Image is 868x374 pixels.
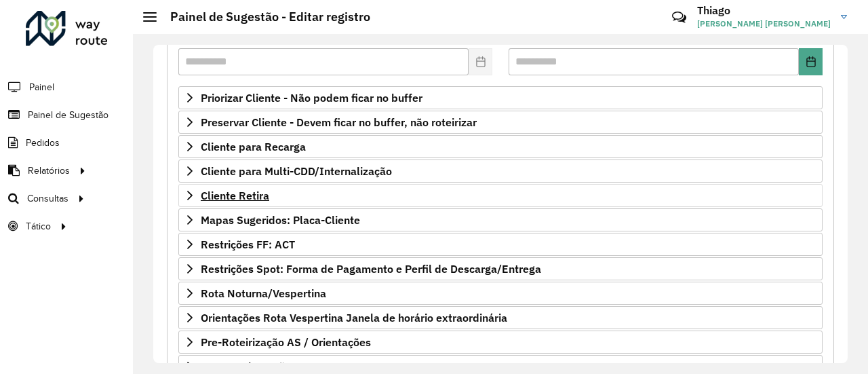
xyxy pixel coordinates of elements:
[26,219,51,233] span: Tático
[178,135,823,158] a: Cliente para Recarga
[178,282,823,305] a: Rota Noturna/Vespertina
[178,184,823,207] a: Cliente Retira
[201,190,269,201] span: Cliente Retira
[178,257,823,280] a: Restrições Spot: Forma de Pagamento e Perfil de Descarga/Entrega
[665,3,694,32] a: Contato Rápido
[201,263,541,274] span: Restrições Spot: Forma de Pagamento e Perfil de Descarga/Entrega
[178,208,823,231] a: Mapas Sugeridos: Placa-Cliente
[799,48,823,75] button: Choose Date
[178,306,823,329] a: Orientações Rota Vespertina Janela de horário extraordinária
[201,166,392,176] span: Cliente para Multi-CDD/Internalização
[201,337,371,348] span: Pre-Roteirização AS / Orientações
[201,92,422,103] span: Priorizar Cliente - Não podem ficar no buffer
[27,191,68,206] span: Consultas
[28,108,108,122] span: Painel de Sugestão
[697,18,831,30] span: [PERSON_NAME] [PERSON_NAME]
[28,164,70,178] span: Relatórios
[201,288,326,299] span: Rota Noturna/Vespertina
[201,214,360,225] span: Mapas Sugeridos: Placa-Cliente
[178,233,823,256] a: Restrições FF: ACT
[201,312,507,323] span: Orientações Rota Vespertina Janela de horário extraordinária
[201,117,477,128] span: Preservar Cliente - Devem ficar no buffer, não roteirizar
[201,239,295,250] span: Restrições FF: ACT
[157,10,370,24] h2: Painel de Sugestão - Editar registro
[26,136,60,150] span: Pedidos
[178,331,823,354] a: Pre-Roteirização AS / Orientações
[178,160,823,183] a: Cliente para Multi-CDD/Internalização
[201,141,306,152] span: Cliente para Recarga
[201,361,296,372] span: Outras Orientações
[178,86,823,109] a: Priorizar Cliente - Não podem ficar no buffer
[178,111,823,134] a: Preservar Cliente - Devem ficar no buffer, não roteirizar
[29,80,54,94] span: Painel
[697,4,831,17] h3: Thiago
